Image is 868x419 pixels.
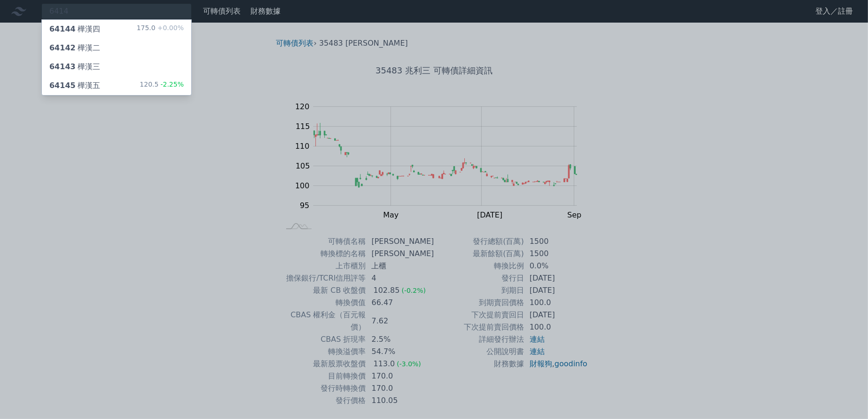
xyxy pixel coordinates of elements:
div: 樺漢二 [49,42,100,54]
div: 120.5 [140,80,184,91]
span: 64143 [49,62,76,71]
a: 64143樺漢三 [42,57,191,76]
span: 64142 [49,43,76,52]
a: 64144樺漢四 175.0+0.00% [42,20,191,39]
span: 64144 [49,24,76,33]
a: 64145樺漢五 120.5-2.25% [42,76,191,95]
div: 樺漢三 [49,61,100,73]
span: 64145 [49,81,76,90]
a: 64142樺漢二 [42,39,191,57]
div: 175.0 [137,24,184,35]
div: 樺漢五 [49,80,100,91]
span: -2.25% [158,81,184,88]
div: 樺漢四 [49,24,100,35]
iframe: Chat Widget [821,374,868,419]
div: 聊天小工具 [821,374,868,419]
span: +0.00% [156,24,184,32]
